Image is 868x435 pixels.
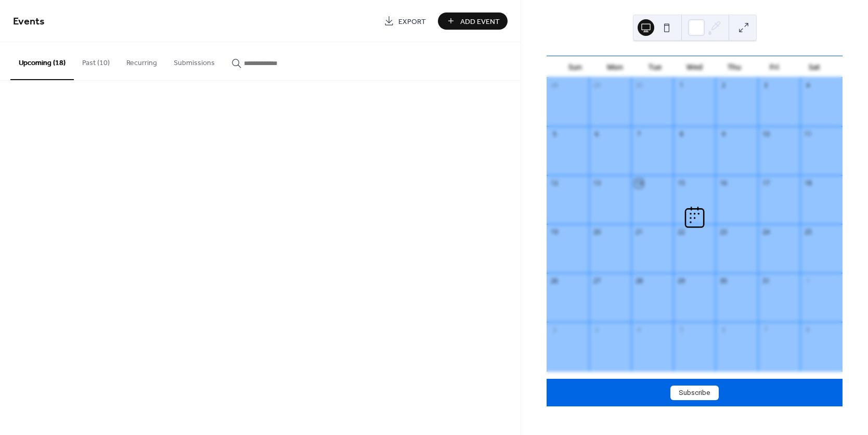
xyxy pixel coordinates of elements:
button: Add Event [438,12,508,30]
div: 5 [550,130,559,139]
div: Thu [715,56,755,78]
div: 8 [804,326,812,335]
div: Sat [794,56,834,78]
div: 28 [634,277,643,286]
div: Sun [555,56,595,78]
div: 28 [550,81,559,90]
div: 24 [761,228,770,237]
div: 19 [550,228,559,237]
div: 3 [761,81,770,90]
div: 7 [634,130,643,139]
a: Export [376,12,434,30]
button: Submissions [165,42,223,79]
button: Past (10) [74,42,118,79]
div: 14 [634,179,643,188]
div: 20 [592,228,601,237]
span: Events [13,11,45,32]
button: Subscribe [670,386,719,400]
button: Recurring [118,42,165,79]
button: Upcoming (18) [10,42,74,80]
div: 8 [677,130,686,139]
div: 25 [804,228,812,237]
div: 29 [677,277,686,286]
div: 7 [761,326,770,335]
div: 17 [761,179,770,188]
div: 30 [719,277,728,286]
div: 13 [592,179,601,188]
div: 3 [592,326,601,335]
div: Wed [675,56,715,78]
div: 31 [761,277,770,286]
div: 6 [592,130,601,139]
div: 12 [550,179,559,188]
div: Mon [595,56,635,78]
div: Tue [635,56,675,78]
div: 30 [634,81,643,90]
div: 22 [677,228,686,237]
div: 16 [719,179,728,188]
div: 2 [550,326,559,335]
div: 15 [677,179,686,188]
div: 1 [804,277,812,286]
div: 5 [677,326,686,335]
div: 26 [550,277,559,286]
div: 4 [804,81,812,90]
div: Fri [755,56,795,78]
div: 18 [804,179,812,188]
span: Export [398,16,426,27]
div: 4 [634,326,643,335]
div: 21 [634,228,643,237]
div: 23 [719,228,728,237]
span: Add Event [460,16,500,27]
div: 9 [719,130,728,139]
div: 6 [719,326,728,335]
div: 11 [804,130,812,139]
div: 27 [592,277,601,286]
div: 10 [761,130,770,139]
div: 29 [592,81,601,90]
div: 2 [719,81,728,90]
div: 1 [677,81,686,90]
